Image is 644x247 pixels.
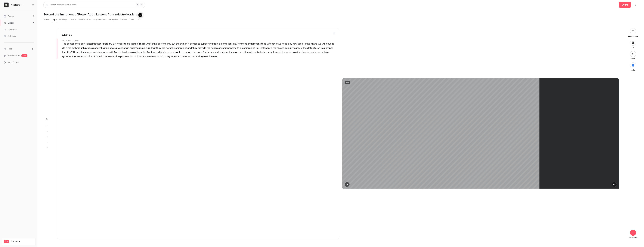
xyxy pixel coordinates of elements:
span: . [217,54,218,59]
button: CTA [137,17,141,22]
span: Pro [4,240,9,243]
button: UTM builder [78,17,91,22]
span: The compliance part in itself is that Appfarm, just needs to be secure. That's what's the bottom ... [62,42,335,59]
div: 53s [345,81,350,84]
span: What's new [8,61,19,64]
button: Clips [52,17,57,22]
h6: Appfarm [11,3,20,6]
p: Download [628,236,638,239]
button: Analytics [109,17,118,22]
button: Settings [59,17,67,22]
span: 00:53 [72,40,77,41]
button: Embed [120,17,127,22]
p: Landscape [628,35,638,37]
span: . 87 [77,40,79,41]
iframe: Noticeable Trigger [30,61,34,64]
button: Video [43,17,49,22]
span: . 00 [67,40,69,41]
button: Top Bar Actions [633,2,638,7]
button: Registrations [93,17,106,22]
h3: Subtitles [62,33,72,37]
span: Help [8,47,12,51]
span: 00:00 [62,40,67,41]
span: → [70,39,71,42]
img: Appfarm [4,3,9,7]
div: Search for videos or events [46,3,76,6]
button: Emails [70,17,76,22]
a: SpeakerHub [8,54,20,57]
li: help-dropdown-opener [4,47,34,51]
p: Color [628,69,638,71]
p: On [628,46,638,49]
div: Audience [4,28,17,31]
button: Share [619,2,631,8]
span: Plan usage [11,240,34,243]
div: Settings [4,35,16,38]
h1: Beyond the limitations of Power Apps: Lessons from industry leaders [43,13,638,16]
button: Polls [130,17,134,22]
span: new [21,54,27,57]
div: Events [4,15,14,18]
div: Videos [4,21,14,24]
p: Font [628,58,638,60]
